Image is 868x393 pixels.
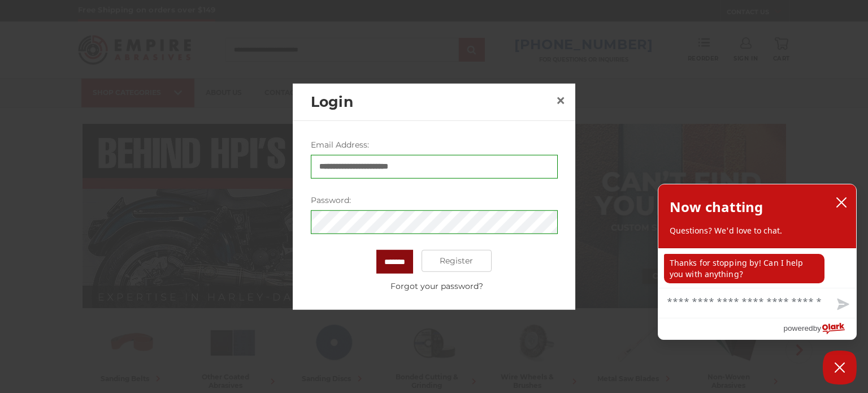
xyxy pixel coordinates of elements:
[813,321,821,335] span: by
[658,184,857,340] div: olark chatbox
[552,92,570,110] a: Close
[670,225,845,236] p: Questions? We'd love to chat.
[670,196,763,218] h2: Now chatting
[311,194,558,206] label: Password:
[658,248,856,288] div: chat
[832,194,850,211] button: close chatbox
[664,254,824,283] p: Thanks for stopping by! Can I help you with anything?
[828,292,856,318] button: Send message
[783,321,813,335] span: powered
[311,139,558,150] label: Email Address:
[422,249,492,272] a: Register
[311,91,552,113] h2: Login
[783,318,856,339] a: Powered by Olark
[823,351,857,385] button: Close Chatbox
[316,280,557,292] a: Forgot your password?
[555,89,566,111] span: ×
